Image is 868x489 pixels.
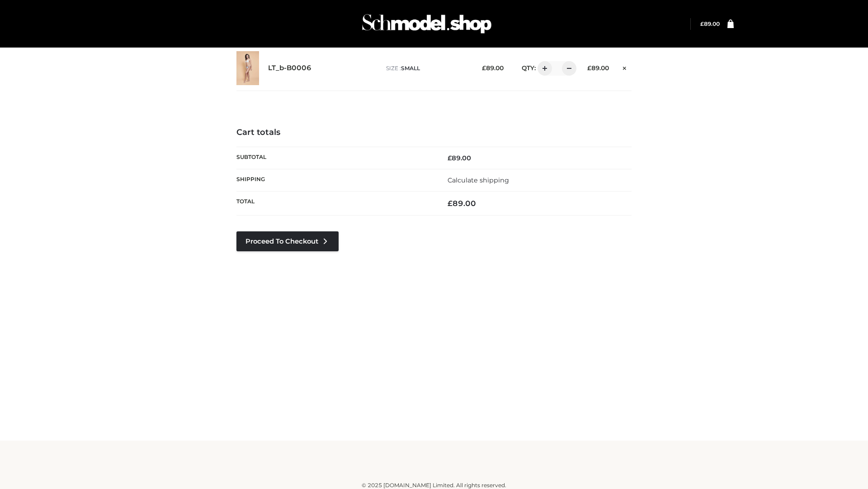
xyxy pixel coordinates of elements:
a: Calculate shipping [448,176,509,184]
span: £ [587,64,591,72]
span: £ [448,199,453,208]
span: SMALL [401,65,420,72]
bdi: 89.00 [587,64,609,72]
bdi: 89.00 [448,199,476,208]
bdi: 89.00 [700,20,720,27]
img: Schmodel Admin 964 [359,6,495,42]
div: QTY: [513,61,573,76]
span: £ [482,64,486,72]
p: size : [386,64,468,72]
a: Remove this item [618,61,632,73]
th: Total [236,192,434,216]
bdi: 89.00 [482,64,504,72]
a: Proceed to Checkout [236,231,339,251]
span: £ [448,154,452,162]
th: Subtotal [236,147,434,169]
a: £89.00 [700,20,720,27]
bdi: 89.00 [448,154,471,162]
th: Shipping [236,169,434,191]
h4: Cart totals [236,128,632,138]
a: LT_b-B0006 [268,64,311,72]
span: £ [700,20,704,27]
